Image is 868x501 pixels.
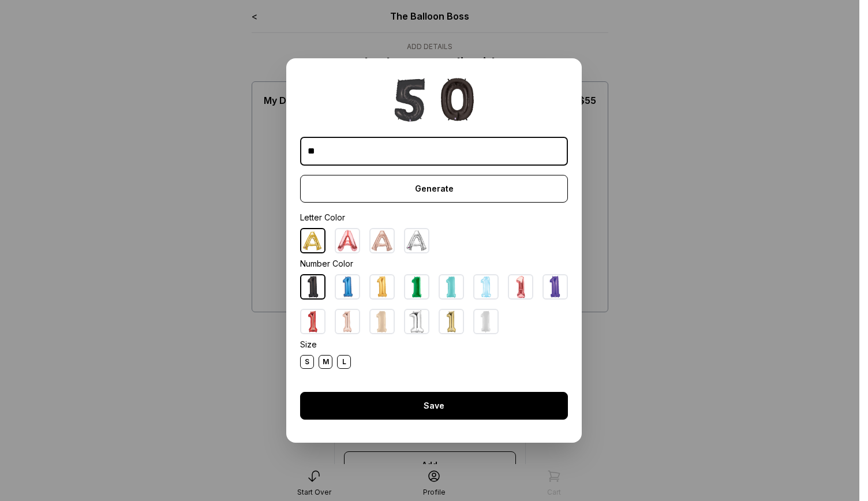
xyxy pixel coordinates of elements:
div: Letter Color [300,212,568,223]
div: Save [300,392,568,420]
div: Number Color [300,258,568,270]
div: S [300,355,314,369]
div: Generate [300,175,568,203]
div: L [337,355,351,369]
div: M [319,355,332,369]
div: Size [300,339,568,350]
